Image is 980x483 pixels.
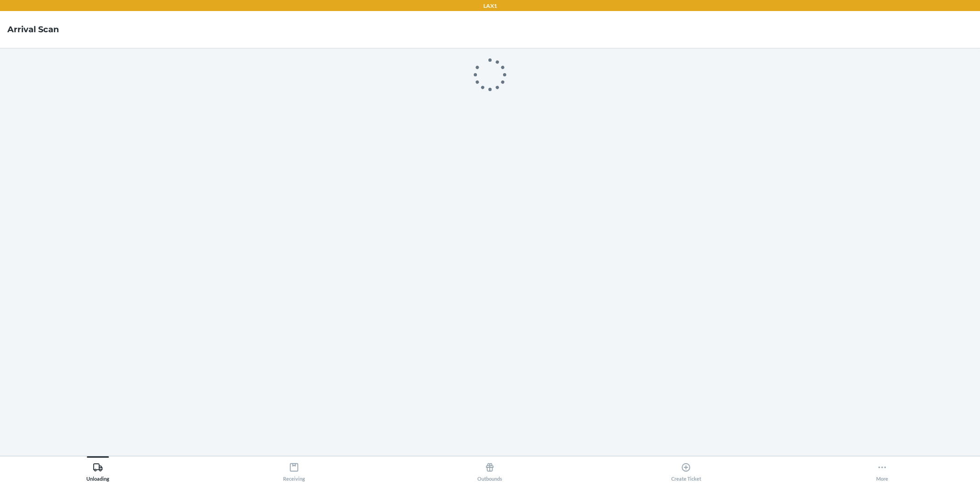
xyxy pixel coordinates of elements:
[196,456,392,482] button: Receiving
[876,459,888,482] div: More
[671,459,701,482] div: Create Ticket
[283,459,305,482] div: Receiving
[86,459,109,482] div: Unloading
[784,456,980,482] button: More
[588,456,784,482] button: Create Ticket
[392,456,588,482] button: Outbounds
[477,459,502,482] div: Outbounds
[483,2,497,10] p: LAX1
[7,23,59,35] h4: Arrival Scan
